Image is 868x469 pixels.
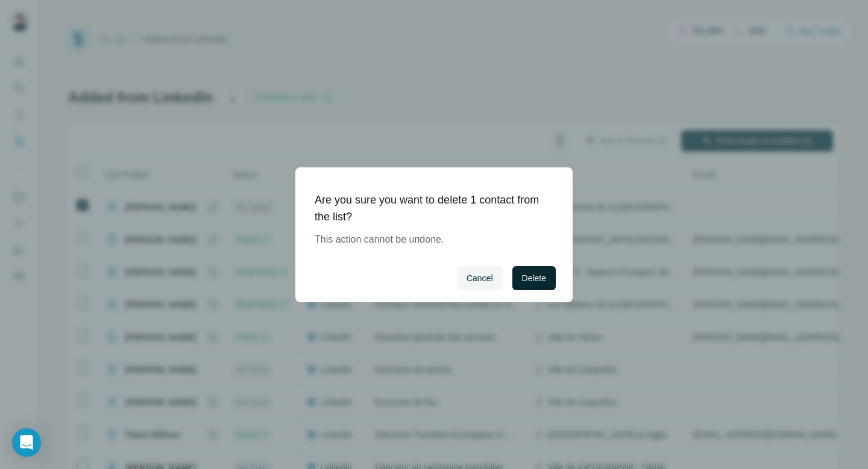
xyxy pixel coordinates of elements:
[512,266,556,290] button: Delete
[522,272,546,284] span: Delete
[315,191,544,225] h1: Are you sure you want to delete 1 contact from the list?
[12,428,41,457] div: Open Intercom Messenger
[457,266,503,290] button: Cancel
[315,232,544,247] p: This action cannot be undone.
[467,272,493,284] span: Cancel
